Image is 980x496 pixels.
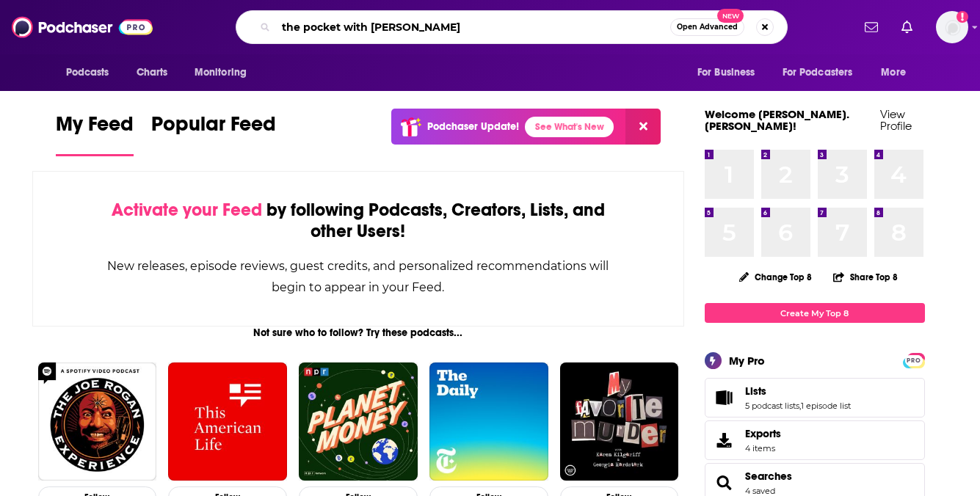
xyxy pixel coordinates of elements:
a: PRO [905,354,923,365]
a: 1 episode list [801,401,851,411]
button: Change Top 8 [730,268,821,286]
a: Welcome [PERSON_NAME].[PERSON_NAME]! [705,107,849,133]
span: Exports [745,427,781,440]
span: Open Advanced [677,23,738,31]
a: 4 saved [745,486,775,496]
button: open menu [687,59,774,87]
a: Lists [745,384,851,398]
span: Logged in as heidi.egloff [936,11,968,43]
img: The Joe Rogan Experience [38,362,157,481]
a: See What's New [525,117,614,137]
span: Podcasts [66,62,109,83]
button: open menu [56,59,128,87]
a: Searches [710,473,739,493]
button: Show profile menu [936,11,968,43]
div: by following Podcasts, Creators, Lists, and other Users! [106,200,611,242]
span: New [717,9,744,23]
span: Activate your Feed [112,199,262,221]
div: New releases, episode reviews, guest credits, and personalized recommendations will begin to appe... [106,255,611,298]
img: My Favorite Murder with Karen Kilgariff and Georgia Hardstark [560,362,679,481]
button: open menu [871,59,924,87]
span: More [881,62,906,83]
span: PRO [905,355,923,366]
button: Share Top 8 [832,263,899,291]
span: Charts [137,62,168,83]
div: My Pro [729,354,765,368]
a: Exports [705,420,925,460]
a: View Profile [880,107,912,133]
span: Lists [745,384,766,398]
a: Show notifications dropdown [859,15,884,40]
img: User Profile [936,11,968,43]
span: Monitoring [195,62,247,83]
span: My Feed [56,112,134,145]
a: 5 podcast lists [745,401,799,411]
div: Not sure who to follow? Try these podcasts... [32,327,685,339]
button: Open AdvancedNew [670,18,744,36]
span: Popular Feed [151,112,276,145]
button: open menu [773,59,874,87]
button: open menu [184,59,266,87]
span: 4 items [745,443,781,453]
a: My Feed [56,112,134,156]
div: Search podcasts, credits, & more... [236,10,788,44]
img: Planet Money [299,362,418,481]
a: Charts [127,59,177,87]
img: The Daily [429,362,548,481]
img: Podchaser - Follow, Share and Rate Podcasts [12,13,153,41]
a: Lists [710,387,739,408]
span: , [799,401,801,411]
a: Create My Top 8 [705,303,925,323]
input: Search podcasts, credits, & more... [276,15,670,39]
svg: Add a profile image [957,11,968,23]
img: This American Life [168,362,287,481]
a: Searches [745,470,792,483]
p: Podchaser Update! [427,120,519,133]
span: Lists [705,378,925,417]
a: Popular Feed [151,112,276,156]
span: Exports [710,430,739,451]
span: For Podcasters [783,62,853,83]
span: For Business [697,62,755,83]
a: Show notifications dropdown [896,15,918,40]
